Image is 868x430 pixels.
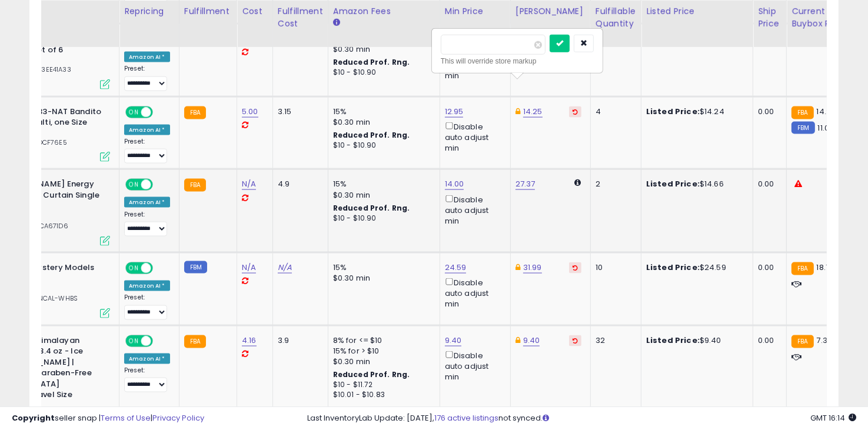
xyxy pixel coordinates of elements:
a: 4.16 [242,335,257,346]
b: Reduced Prof. Rng. [333,203,410,213]
div: Fulfillment [184,5,232,18]
div: 4 [596,106,632,117]
div: [PERSON_NAME] [516,5,586,18]
span: ON [127,263,141,273]
b: Reduced Prof. Rng. [333,369,410,379]
div: $0.30 min [333,356,431,367]
b: Reduced Prof. Rng. [333,57,410,67]
a: N/A [278,262,292,274]
div: Amazon AI * [124,281,170,291]
a: 24.59 [445,262,467,274]
span: ON [127,107,141,117]
div: Preset: [124,366,170,393]
div: seller snap | | [12,413,204,424]
div: Preset: [124,294,170,320]
div: Min Price [445,5,505,18]
span: OFF [151,263,170,273]
div: $10 - $10.90 [333,68,431,78]
div: 15% [333,179,431,189]
div: $10 - $10.90 [333,214,431,224]
div: 0.00 [758,262,777,273]
a: 14.25 [523,106,543,118]
span: OFF [151,107,170,117]
div: $9.40 [646,335,744,346]
div: Amazon AI * [124,52,170,62]
div: Amazon AI * [124,125,170,135]
b: Listed Price: [646,262,700,273]
a: 9.40 [523,335,540,346]
span: 11.05 [818,122,834,134]
div: Listed Price [646,5,748,18]
span: 14.24 [817,106,837,117]
div: Cost [242,5,268,18]
div: $10.01 - $10.83 [333,390,431,400]
div: 15% [333,262,431,273]
div: 32 [596,335,632,346]
a: Terms of Use [101,412,151,424]
b: Listed Price: [646,178,700,189]
a: 5.00 [242,106,258,118]
div: $0.30 min [333,190,431,201]
b: Listed Price: [646,106,700,117]
a: 9.40 [445,335,462,346]
div: Preset: [124,211,170,237]
div: Amazon AI * [124,197,170,208]
small: FBA [791,335,813,348]
span: ON [127,336,141,346]
div: $10 - $10.90 [333,141,431,151]
div: 0.00 [758,335,777,346]
small: FBA [791,262,813,275]
small: Amazon Fees. [333,18,340,28]
div: Preset: [124,138,170,164]
div: Disable auto adjust min [445,120,501,154]
div: Preset: [124,65,170,91]
div: Disable auto adjust min [445,349,501,383]
div: Ship Price [758,5,781,30]
div: Current Buybox Price [791,5,852,30]
div: $0.30 min [333,44,431,55]
div: Amazon Fees [333,5,435,18]
span: ON [127,180,141,190]
a: N/A [242,262,256,274]
span: 2025-08-13 16:14 GMT [810,412,856,424]
div: 0.00 [758,179,777,189]
span: OFF [151,180,170,190]
div: $10 - $11.72 [333,380,431,390]
div: $0.30 min [333,117,431,128]
span: 18.79 [817,262,835,273]
a: 27.37 [516,178,536,190]
div: $14.24 [646,106,744,117]
div: Repricing [124,5,174,18]
small: FBA [791,106,813,119]
small: FBM [184,261,207,274]
div: 10 [596,262,632,273]
b: Reduced Prof. Rng. [333,130,410,140]
span: 7.35 [817,335,833,346]
div: $14.66 [646,179,744,189]
a: 14.00 [445,178,464,190]
b: Listed Price: [646,335,700,346]
div: Disable auto adjust min [445,193,501,227]
a: 31.99 [523,262,542,274]
a: 12.95 [445,106,464,118]
a: 176 active listings [434,412,498,424]
div: 8% for <= $10 [333,335,431,346]
strong: Copyright [12,412,55,424]
a: Privacy Policy [152,412,204,424]
small: FBA [184,179,206,192]
div: 2 [596,179,632,189]
div: Amazon AI * [124,354,170,364]
small: FBM [791,122,814,134]
div: 15% [333,106,431,117]
small: FBA [184,106,206,119]
div: Fulfillment Cost [278,5,323,30]
div: $0.30 min [333,273,431,284]
a: N/A [242,178,256,190]
div: 3.9 [278,335,319,346]
div: 3.15 [278,106,319,117]
div: $24.59 [646,262,744,273]
div: Fulfillable Quantity [596,5,636,30]
div: This will override store markup [441,55,594,67]
div: Last InventoryLab Update: [DATE], not synced. [307,413,856,424]
span: OFF [151,336,170,346]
